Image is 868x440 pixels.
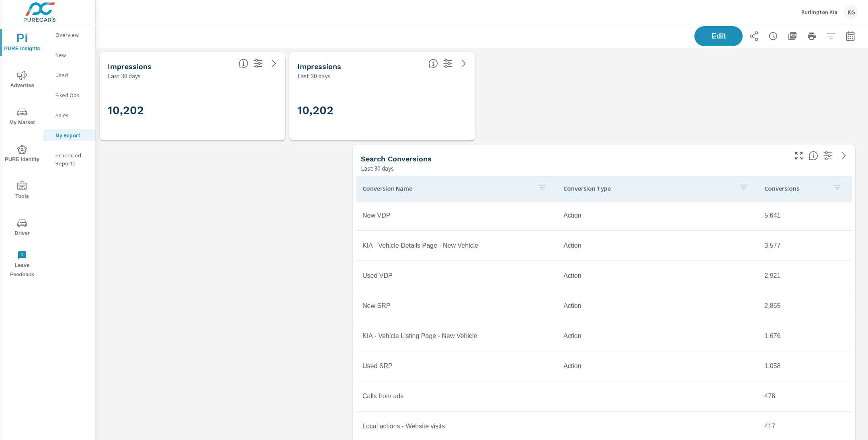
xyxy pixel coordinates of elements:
td: Action [557,206,758,226]
td: Action [557,356,758,376]
p: Sales [55,111,89,119]
h5: Impressions [108,62,151,71]
p: Scheduled Reports [55,151,89,167]
p: Used [55,71,89,79]
td: 1,058 [758,356,852,376]
div: Fixed Ops [44,89,95,101]
button: Print Report [804,28,820,44]
td: 478 [758,386,852,406]
p: Conversion Type [563,184,732,192]
p: My Report [55,131,89,139]
p: Last 30 days [108,71,141,81]
td: Used VDP [356,266,557,286]
span: PURE Identity [3,145,41,164]
span: My Market [3,108,41,127]
td: 417 [758,416,852,436]
span: PURE Insights [3,34,41,53]
button: Edit [694,26,743,46]
p: New [55,51,89,59]
td: New VDP [356,206,557,226]
div: nav menu [0,24,44,283]
div: New [44,49,95,61]
div: Overview [44,29,95,41]
span: Edit [702,33,735,40]
p: Conversions [764,184,826,192]
span: The number of times an ad was shown on your behalf. [239,59,248,68]
td: 2,921 [758,266,852,286]
button: Share Report [746,28,762,44]
span: Leave Feedback [3,251,41,279]
div: Used [44,69,95,81]
h5: Search Conversions [361,155,432,163]
div: My Report [44,129,95,141]
td: Used SRP [356,356,557,376]
td: 3,577 [758,236,852,256]
div: Scheduled Reports [44,149,95,169]
td: Action [557,236,758,256]
td: Local actions - Website visits [356,416,557,436]
button: Select Date Range [842,28,858,44]
td: 1,676 [758,326,852,346]
a: See more details in report [268,57,280,70]
a: See more details in report [837,149,850,162]
td: KIA - Vehicle Details Page - New Vehicle [356,236,557,256]
p: Overview [55,31,89,39]
p: Conversion Name [362,184,531,192]
td: Action [557,326,758,346]
td: Action [557,266,758,286]
h3: 10,202 [297,104,467,117]
p: Burlington Kia [801,8,837,16]
button: Make Fullscreen [792,149,805,162]
span: Tools [3,181,41,201]
h3: 10,202 [108,104,277,117]
td: Calls from ads [356,386,557,406]
p: Fixed Ops [55,91,89,99]
p: Last 30 days [361,163,394,173]
button: "Export Report to PDF" [784,28,800,44]
td: KIA - Vehicle Listing Page - New Vehicle [356,326,557,346]
div: KG [844,5,858,19]
p: Last 30 days [297,71,330,81]
h5: Impressions [297,62,341,71]
span: Advertise [3,71,41,90]
td: New SRP [356,296,557,316]
span: The number of times an ad was shown on your behalf. [428,59,438,68]
td: Action [557,296,758,316]
a: See more details in report [457,57,470,70]
td: 2,865 [758,296,852,316]
span: Search Conversions include Actions, Leads and Unmapped Conversions [809,151,818,161]
span: Driver [3,218,41,238]
td: 5,641 [758,206,852,226]
div: Sales [44,109,95,121]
